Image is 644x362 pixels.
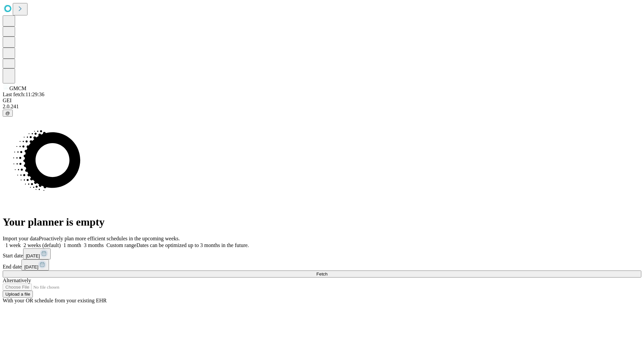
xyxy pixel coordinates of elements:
[84,242,104,248] span: 3 months
[3,248,641,259] div: Start date
[23,248,51,259] button: [DATE]
[3,104,641,110] div: 2.0.241
[3,92,44,97] span: Last fetch: 11:29:36
[3,216,641,228] h1: Your planner is empty
[3,110,13,117] button: @
[3,259,641,270] div: End date
[3,236,39,241] span: Import your data
[23,242,61,248] span: 2 weeks (default)
[3,98,641,104] div: GEI
[21,259,49,270] button: [DATE]
[137,242,249,248] span: Dates can be optimized up to 3 months in the future.
[39,236,180,241] span: Proactively plan more efficient schedules in the upcoming weeks.
[3,278,31,283] span: Alternatively
[3,291,33,298] button: Upload a file
[9,85,26,91] span: GMCM
[3,298,107,303] span: With your OR schedule from your existing EHR
[26,253,40,258] span: [DATE]
[5,242,21,248] span: 1 week
[5,111,10,116] span: @
[3,270,641,278] button: Fetch
[106,242,136,248] span: Custom range
[316,271,327,277] span: Fetch
[24,264,38,269] span: [DATE]
[63,242,81,248] span: 1 month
